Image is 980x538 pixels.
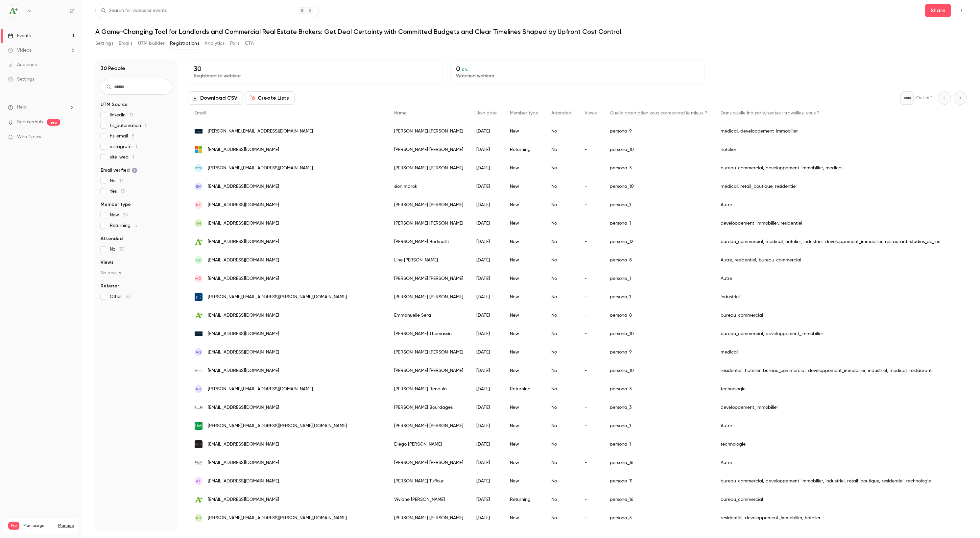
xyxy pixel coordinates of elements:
[545,472,578,490] div: No
[578,214,603,232] div: -
[8,33,31,39] div: Events
[101,201,131,208] span: Member type
[132,134,134,138] span: 5
[603,232,714,251] div: persona_12
[551,111,571,115] span: Attended
[246,91,295,105] button: Create Lists
[470,361,503,380] div: [DATE]
[456,65,699,73] p: 0
[578,140,603,159] div: -
[138,38,165,49] button: UTM builder
[110,188,125,195] span: Yes
[195,459,203,467] img: corpiq.com
[126,294,131,299] span: 23
[603,140,714,159] div: persona_10
[503,398,545,417] div: New
[470,196,503,214] div: [DATE]
[388,435,470,453] div: Diego [PERSON_NAME]
[470,232,503,251] div: [DATE]
[230,38,240,49] button: Polls
[388,214,470,232] div: [PERSON_NAME] [PERSON_NAME]
[603,398,714,417] div: persona_3
[603,490,714,509] div: persona_16
[503,417,545,435] div: New
[503,269,545,288] div: New
[195,440,203,448] img: creo-solutions.ca
[470,159,503,177] div: [DATE]
[195,293,203,301] img: hec.ca
[208,220,279,227] span: [EMAIL_ADDRESS][DOMAIN_NAME]
[101,167,137,174] span: Email verified
[503,140,545,159] div: Returning
[545,306,578,325] div: No
[578,417,603,435] div: -
[503,435,545,453] div: New
[208,257,279,264] span: [EMAIL_ADDRESS][DOMAIN_NAME]
[135,144,137,149] span: 1
[503,177,545,196] div: New
[388,306,470,325] div: Emmanuelle Sera
[8,76,34,83] div: Settings
[208,275,279,282] span: [EMAIL_ADDRESS][DOMAIN_NAME]
[470,140,503,159] div: [DATE]
[503,361,545,380] div: New
[388,288,470,306] div: [PERSON_NAME] [PERSON_NAME]
[47,119,60,126] span: new
[578,343,603,361] div: -
[208,367,279,374] span: [EMAIL_ADDRESS][DOMAIN_NAME]
[195,422,203,430] img: usherbrooke.ca
[195,129,203,134] img: medexo.co
[603,453,714,472] div: persona_16
[603,251,714,269] div: persona_8
[545,417,578,435] div: No
[208,128,313,135] span: [PERSON_NAME][EMAIL_ADDRESS][DOMAIN_NAME]
[503,380,545,398] div: Returning
[110,212,128,218] span: New
[470,214,503,232] div: [DATE]
[388,325,470,343] div: [PERSON_NAME] Thomassin
[110,154,134,160] span: site-web
[194,65,437,73] p: 30
[603,380,714,398] div: persona_3
[470,177,503,196] div: [DATE]
[545,453,578,472] div: No
[194,73,437,79] p: Registered to webinar
[545,325,578,343] div: No
[110,112,133,118] span: linkedin
[578,361,603,380] div: -
[545,361,578,380] div: No
[388,343,470,361] div: [PERSON_NAME] [PERSON_NAME]
[603,325,714,343] div: persona_10
[545,122,578,140] div: No
[8,522,19,530] span: Pro
[58,523,74,528] a: Manage
[388,509,470,527] div: [PERSON_NAME] [PERSON_NAME]
[134,223,137,228] span: 5
[17,119,43,126] a: SpeakerHub
[195,111,206,115] span: Email
[545,251,578,269] div: No
[578,232,603,251] div: -
[545,196,578,214] div: No
[388,140,470,159] div: [PERSON_NAME] [PERSON_NAME]
[119,247,125,252] span: 30
[101,101,172,300] section: facet-groups
[208,404,279,411] span: [EMAIL_ADDRESS][DOMAIN_NAME]
[195,165,202,171] span: MM
[196,202,201,208] span: NK
[545,490,578,509] div: No
[603,159,714,177] div: persona_3
[578,380,603,398] div: -
[388,472,470,490] div: [PERSON_NAME] Tuffour
[503,509,545,527] div: New
[503,453,545,472] div: New
[503,325,545,343] div: New
[585,111,597,115] span: Views
[545,269,578,288] div: No
[208,312,279,319] span: [EMAIL_ADDRESS][DOMAIN_NAME]
[170,38,199,49] button: Registrations
[110,122,148,129] span: hs_automation
[603,288,714,306] div: persona_1
[208,183,279,190] span: [EMAIL_ADDRESS][DOMAIN_NAME]
[470,490,503,509] div: [DATE]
